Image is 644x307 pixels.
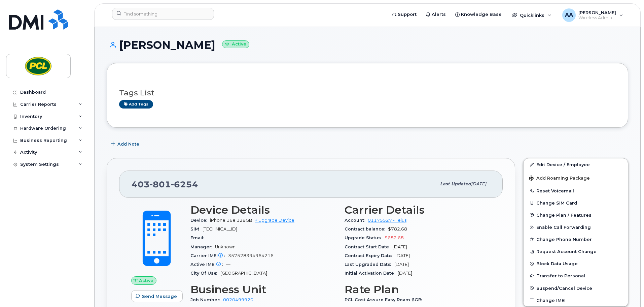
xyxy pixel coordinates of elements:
button: Change Plan / Features [524,209,628,221]
small: Active [222,40,249,48]
span: Active IMEI [190,262,226,267]
button: Change SIM Card [524,197,628,209]
a: 01175527 - Telus [368,218,406,223]
button: Reset Voicemail [524,185,628,197]
span: $682.68 [385,235,404,240]
button: Send Message [131,290,183,302]
span: [TECHNICAL_ID] [203,226,237,232]
a: 0020499920 [223,297,253,302]
a: Edit Device / Employee [524,158,628,171]
span: Unknown [215,244,236,249]
span: Carrier IMEI [190,253,228,258]
span: [DATE] [393,244,407,249]
h3: Tags List [119,89,616,97]
a: + Upgrade Device [255,218,294,223]
span: Job Number [190,297,223,302]
span: Active [139,277,153,284]
span: Contract Start Date [345,244,393,249]
span: 357528394964216 [228,253,274,258]
h3: Business Unit [190,283,336,296]
span: 6254 [171,179,198,189]
span: Upgrade Status [345,235,385,240]
span: SIM [190,226,203,232]
span: [DATE] [395,253,410,258]
span: [GEOGRAPHIC_DATA] [220,271,267,276]
span: [DATE] [471,181,486,186]
span: 403 [132,179,198,189]
span: Change Plan / Features [536,212,592,217]
button: Request Account Change [524,245,628,257]
span: — [226,262,230,267]
button: Add Note [107,138,145,150]
span: Device [190,218,210,223]
button: Block Data Usage [524,257,628,270]
button: Add Roaming Package [524,171,628,185]
h3: Rate Plan [345,283,491,296]
button: Enable Call Forwarding [524,221,628,233]
span: Add Roaming Package [529,176,590,182]
span: [DATE] [398,271,412,276]
span: Add Note [117,141,139,147]
button: Change Phone Number [524,233,628,245]
span: $782.68 [388,226,407,232]
h3: Device Details [190,204,336,216]
button: Transfer to Personal [524,270,628,282]
a: Add tags [119,100,153,109]
span: Send Message [142,293,177,300]
button: Change IMEI [524,294,628,306]
span: City Of Use [190,271,220,276]
span: — [207,235,211,240]
h3: Carrier Details [345,204,491,216]
span: Last updated [440,181,471,186]
span: Account [345,218,368,223]
span: Contract Expiry Date [345,253,395,258]
span: Initial Activation Date [345,271,398,276]
span: Email [190,235,207,240]
span: [DATE] [394,262,409,267]
span: Manager [190,244,215,249]
h1: [PERSON_NAME] [107,39,628,51]
span: Suspend/Cancel Device [536,285,592,290]
span: 801 [150,179,171,189]
span: Contract balance [345,226,388,232]
button: Suspend/Cancel Device [524,282,628,294]
span: iPhone 16e 128GB [210,218,252,223]
span: Enable Call Forwarding [536,225,591,230]
span: Last Upgraded Date [345,262,394,267]
span: PCL Cost Assure Easy Roam 6GB [345,297,425,302]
